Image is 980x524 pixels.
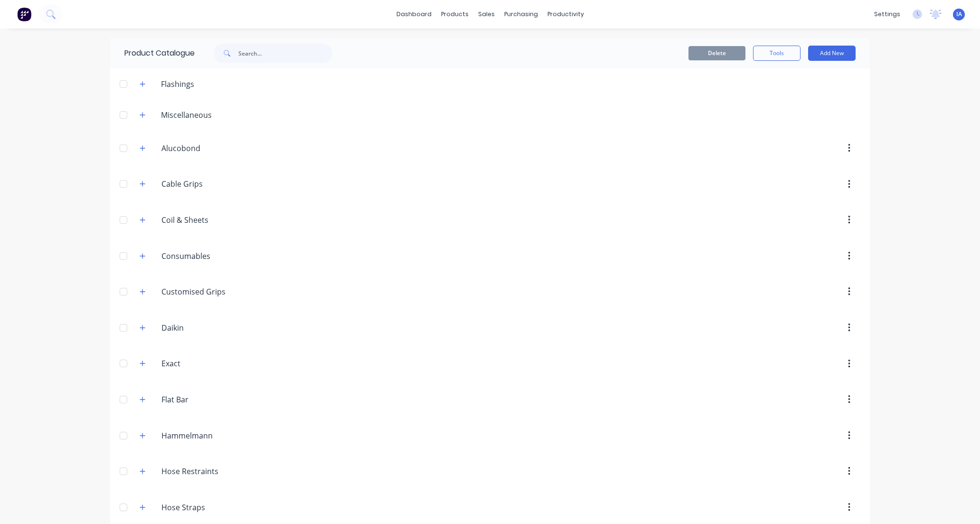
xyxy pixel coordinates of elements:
div: Product Catalogue [110,38,195,68]
input: Enter category name [161,143,274,154]
input: Search... [238,44,332,63]
input: Enter category name [161,430,274,441]
input: Enter category name [161,502,274,513]
input: Enter category name [161,214,274,226]
div: settings [869,7,905,21]
input: Enter category name [161,250,274,262]
input: Enter category name [161,178,274,190]
input: Enter category name [161,322,274,333]
div: productivity [543,7,589,21]
input: Enter category name [161,394,274,405]
div: products [436,7,473,21]
img: Factory [17,7,31,21]
div: Miscellaneous [153,109,219,121]
button: Delete [688,46,745,60]
a: dashboard [392,7,436,21]
input: Enter category name [161,286,274,297]
button: Add New [808,46,856,61]
input: Enter category name [161,466,274,477]
span: IA [956,10,962,19]
div: purchasing [499,7,543,21]
button: Tools [753,46,801,61]
div: Flashings [153,78,202,90]
input: Enter category name [161,358,274,369]
div: sales [473,7,499,21]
